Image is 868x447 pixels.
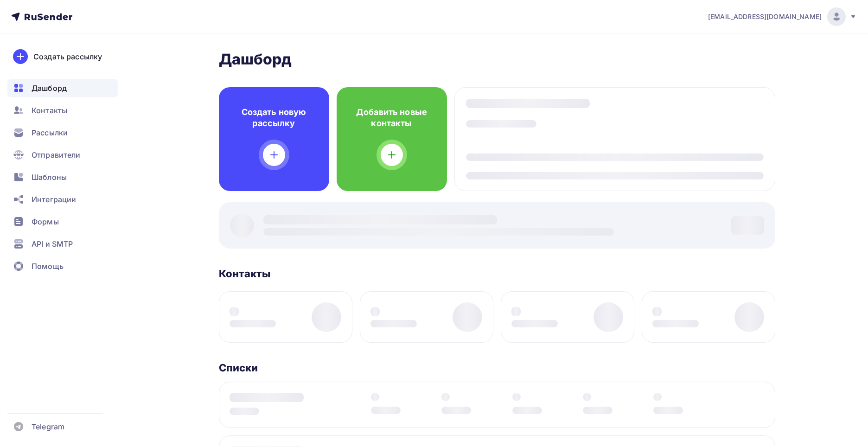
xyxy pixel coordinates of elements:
[708,7,857,26] a: [EMAIL_ADDRESS][DOMAIN_NAME]
[32,238,73,249] span: API и SMTP
[7,79,118,97] a: Дашборд
[32,127,68,138] span: Рассылки
[32,194,76,205] span: Интеграции
[32,105,67,116] span: Контакты
[7,146,118,164] a: Отправители
[7,212,118,231] a: Формы
[7,123,118,142] a: Рассылки
[32,83,67,94] span: Дашборд
[32,261,64,272] span: Помощь
[219,361,258,374] h3: Списки
[351,107,432,129] h4: Добавить новые контакты
[32,421,64,432] span: Telegram
[7,101,118,120] a: Контакты
[219,267,271,280] h3: Контакты
[219,50,775,69] h2: Дашборд
[7,168,118,186] a: Шаблоны
[32,216,59,227] span: Формы
[32,172,67,183] span: Шаблоны
[708,12,822,21] span: [EMAIL_ADDRESS][DOMAIN_NAME]
[33,51,102,62] div: Создать рассылку
[32,149,81,160] span: Отправители
[234,107,314,129] h4: Создать новую рассылку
